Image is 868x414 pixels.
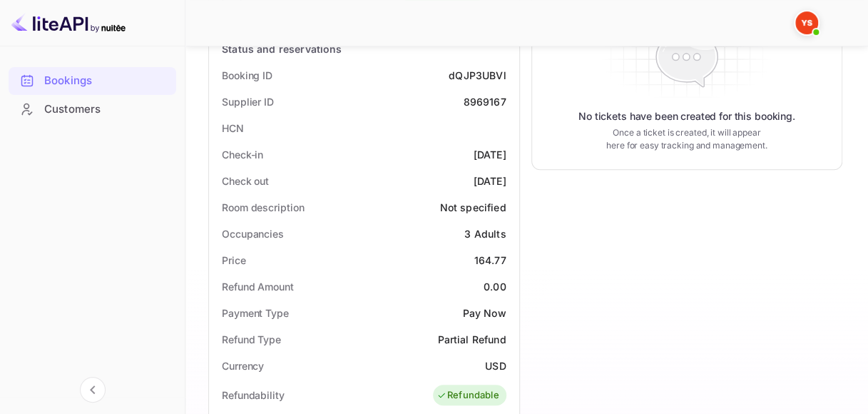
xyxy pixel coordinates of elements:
[222,253,246,268] div: Price
[222,147,263,162] div: Check-in
[9,67,176,94] a: Bookings
[222,279,294,294] div: Refund Amount
[474,253,506,268] div: 164.77
[464,226,506,241] div: 3 Adults
[795,11,818,34] img: Yandex Support
[9,67,176,95] div: Bookings
[222,332,281,347] div: Refund Type
[474,173,506,188] div: [DATE]
[440,200,506,215] div: Not specified
[222,121,244,136] div: HCN
[222,68,272,83] div: Booking ID
[9,96,176,123] div: Customers
[9,96,176,122] a: Customers
[11,11,126,34] img: LiteAPI logo
[44,73,169,89] div: Bookings
[222,388,285,403] div: Refundability
[437,332,506,347] div: Partial Refund
[463,94,506,109] div: 8969167
[449,68,506,83] div: dQJP3UBVl
[222,94,274,109] div: Supplier ID
[222,226,284,241] div: Occupancies
[222,306,289,320] div: Payment Type
[462,306,506,320] div: Pay Now
[222,173,269,188] div: Check out
[222,41,342,56] div: Status and reservations
[436,388,499,403] div: Refundable
[485,358,506,373] div: USD
[222,358,264,373] div: Currency
[578,109,795,123] p: No tickets have been created for this booking.
[484,279,506,294] div: 0.00
[222,200,304,215] div: Room description
[605,126,769,152] p: Once a ticket is created, it will appear here for easy tracking and management.
[80,377,106,403] button: Collapse navigation
[474,147,506,162] div: [DATE]
[44,101,169,118] div: Customers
